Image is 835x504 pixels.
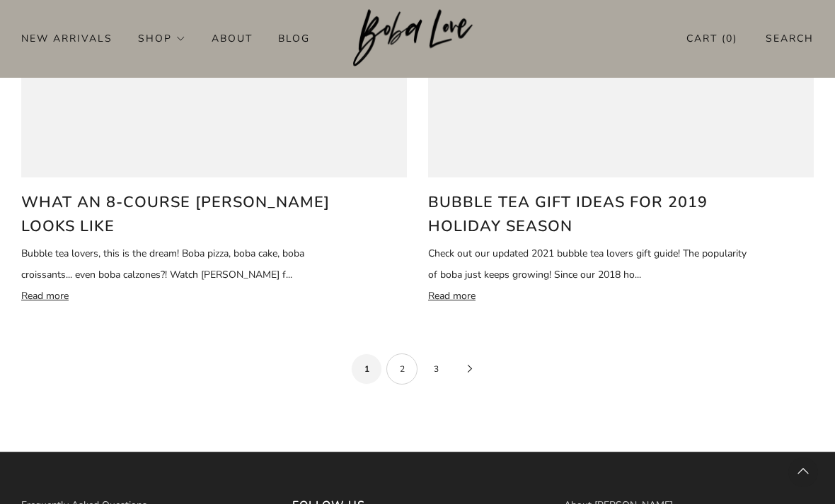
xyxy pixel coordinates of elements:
items-count: 0 [726,32,733,45]
a: Boba Love [353,9,483,68]
a: About [212,27,253,49]
div: Check out our updated 2021 bubble tea lovers gift guide! The popularity of boba just keeps growin... [428,243,756,286]
a: Read more [21,286,349,307]
a: 3 [420,353,451,385]
a: Cart [686,27,737,50]
span: 1 [351,353,382,385]
a: Bubble tea gift ideas for 2019 holiday season [428,190,756,239]
div: Bubble tea lovers, this is the dream! Boba pizza, boba cake, boba croissants... even boba calzone... [21,243,349,286]
a: 2 [386,353,417,385]
a: Blog [278,27,310,49]
a: What an 8-Course [PERSON_NAME] looks like [21,190,349,239]
back-to-top-button: Back to top [788,457,818,487]
a: Search [766,27,814,50]
a: Read more [428,286,756,307]
a: Shop [138,27,186,49]
a: New Arrivals [21,27,113,49]
img: Boba Love [353,9,483,67]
